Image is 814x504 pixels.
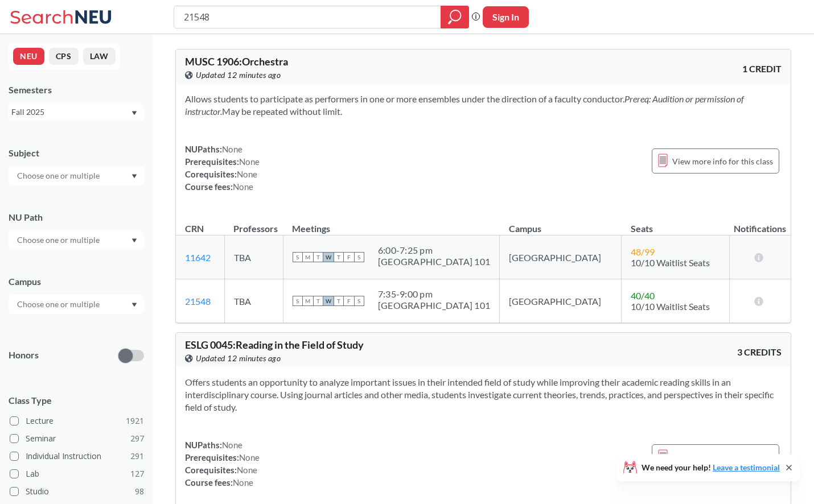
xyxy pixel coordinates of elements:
div: magnifying glass [441,6,469,28]
td: [GEOGRAPHIC_DATA] [500,279,622,323]
div: CRN [185,222,204,235]
span: 10/10 Waitlist Seats [631,301,710,312]
span: 291 [130,450,144,462]
span: S [293,296,303,306]
div: Dropdown arrow [9,230,144,250]
label: Seminar [10,431,144,446]
span: Updated 12 minutes ago [196,69,281,81]
span: None [237,465,257,475]
div: NU Path [9,211,144,224]
button: Sign In [483,6,529,28]
span: W [323,296,334,306]
label: Lecture [10,414,144,428]
div: Subject [9,147,144,159]
span: 40 / 40 [631,290,655,301]
input: Choose one or multiple [11,169,107,183]
span: S [293,252,303,262]
span: S [354,252,364,262]
section: Offers students an opportunity to analyze important issues in their intended field of study while... [185,376,782,414]
div: [GEOGRAPHIC_DATA] 101 [378,256,490,267]
span: T [334,252,344,262]
a: 11642 [185,252,211,263]
span: None [239,452,260,462]
span: ESLG 0045 : Reading in the Field of Study [185,338,364,351]
td: [GEOGRAPHIC_DATA] [500,236,622,279]
span: M [303,252,313,262]
th: Meetings [283,211,499,236]
span: F [344,252,354,262]
span: None [233,477,253,488]
section: Allows students to participate as performers in one or more ensembles under the direction of a fa... [185,93,782,118]
div: Campus [9,275,144,288]
span: View more info for this class [672,450,773,464]
span: 48 / 99 [631,246,655,257]
div: 6:00 - 7:25 pm [378,245,490,256]
span: Updated 12 minutes ago [196,352,281,365]
button: LAW [83,48,116,65]
a: 21548 [185,296,211,307]
th: Campus [500,211,622,236]
svg: Dropdown arrow [131,303,137,307]
input: Class, professor, course number, "phrase" [183,7,433,27]
span: F [344,296,354,306]
span: 127 [130,468,144,480]
input: Choose one or multiple [11,233,107,247]
svg: Dropdown arrow [131,174,137,179]
th: Seats [622,211,729,236]
button: CPS [49,48,79,65]
div: Fall 2025 [11,106,130,118]
span: S [354,296,364,306]
span: 1921 [126,415,144,427]
span: T [313,296,323,306]
button: NEU [13,48,44,65]
svg: Dropdown arrow [131,111,137,115]
div: NUPaths: Prerequisites: Corequisites: Course fees: [185,143,260,193]
span: View more info for this class [672,154,773,168]
span: None [222,144,242,154]
span: MUSC 1906 : Orchestra [185,55,288,68]
span: None [222,440,242,450]
div: [GEOGRAPHIC_DATA] 101 [378,300,490,311]
span: T [313,252,323,262]
span: 1 CREDIT [742,63,782,75]
span: 98 [135,485,144,498]
td: TBA [224,279,283,323]
div: NUPaths: Prerequisites: Corequisites: Course fees: [185,439,260,489]
label: Lab [10,466,144,481]
span: None [239,156,260,167]
span: M [303,296,313,306]
span: None [233,181,253,192]
th: Professors [224,211,283,236]
svg: Dropdown arrow [131,238,137,243]
span: We need your help! [642,464,780,472]
div: Fall 2025Dropdown arrow [9,103,144,121]
span: None [237,169,257,179]
div: 7:35 - 9:00 pm [378,288,490,300]
div: Semesters [9,84,144,96]
span: 3 CREDITS [737,346,782,358]
a: Leave a testimonial [713,462,780,472]
th: Notifications [729,211,791,236]
svg: magnifying glass [448,9,462,25]
span: Class Type [9,394,144,407]
label: Studio [10,484,144,499]
p: Honors [9,349,39,362]
td: TBA [224,236,283,279]
div: Dropdown arrow [9,295,144,314]
div: Dropdown arrow [9,166,144,185]
span: W [323,252,334,262]
span: T [334,296,344,306]
label: Individual Instruction [10,449,144,464]
span: 10/10 Waitlist Seats [631,257,710,268]
span: 297 [130,432,144,445]
input: Choose one or multiple [11,298,107,311]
